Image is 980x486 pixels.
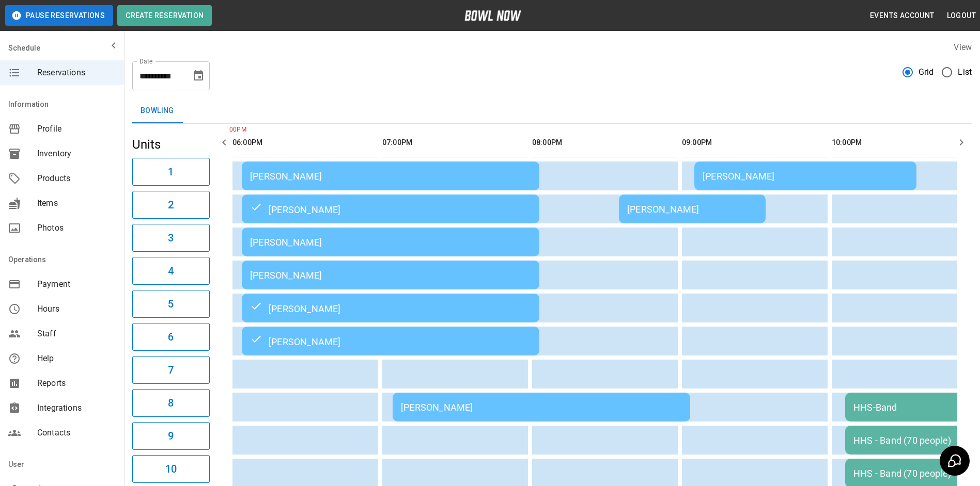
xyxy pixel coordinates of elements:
button: 8 [132,389,210,417]
button: Pause Reservations [5,5,113,26]
button: 5 [132,290,210,318]
h6: 3 [168,230,174,246]
span: Hours [37,303,116,315]
h6: 6 [168,329,174,345]
label: View [954,42,972,52]
button: 2 [132,191,210,219]
span: Items [37,197,116,209]
span: Photos [37,222,116,234]
span: Help [37,352,116,365]
span: Products [37,172,116,185]
button: 3 [132,224,210,252]
div: [PERSON_NAME] [401,402,682,413]
h5: Units [132,136,210,153]
div: inventory tabs [132,99,972,123]
button: Events Account [866,6,939,25]
button: Create Reservation [117,5,212,26]
div: [PERSON_NAME] [250,302,531,314]
span: Inventory [37,148,116,160]
button: Bowling [132,99,182,123]
h6: 1 [168,164,174,180]
span: Reservations [37,67,116,79]
h6: 7 [168,362,174,378]
div: [PERSON_NAME] [627,204,757,215]
button: 7 [132,356,210,384]
div: [PERSON_NAME] [250,270,531,281]
span: Profile [37,123,116,135]
button: 4 [132,257,210,285]
button: 9 [132,422,210,450]
h6: 8 [168,395,174,411]
span: Payment [37,278,116,290]
button: 1 [132,158,210,186]
span: Integrations [37,402,116,414]
button: 6 [132,323,210,351]
span: Contacts [37,427,116,439]
div: [PERSON_NAME] [250,335,531,347]
div: [PERSON_NAME] [250,203,531,215]
h6: 2 [168,197,174,213]
img: logo [464,10,521,21]
h6: 4 [168,263,174,279]
div: [PERSON_NAME] [250,237,531,248]
span: List [958,66,972,78]
h6: 5 [168,296,174,312]
button: 10 [132,455,210,483]
h6: 10 [165,461,177,477]
button: Logout [943,6,980,25]
span: Reports [37,377,116,390]
button: Choose date, selected date is Oct 4, 2025 [188,66,209,86]
span: Grid [919,66,934,78]
div: [PERSON_NAME] [703,171,908,182]
span: Staff [37,328,116,340]
div: [PERSON_NAME] [250,171,531,182]
h6: 9 [168,428,174,444]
